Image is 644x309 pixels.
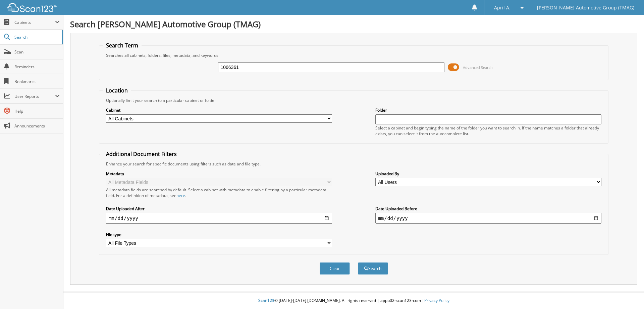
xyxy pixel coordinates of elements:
[375,206,601,211] label: Date Uploaded Before
[106,206,332,211] label: Date Uploaded After
[106,213,332,224] input: start
[424,298,449,303] a: Privacy Policy
[375,213,601,224] input: end
[63,293,644,309] div: © [DATE]-[DATE] [DOMAIN_NAME]. All rights reserved | appb02-scan123-com |
[14,64,60,70] span: Reminders
[14,123,60,129] span: Announcements
[537,6,634,10] span: [PERSON_NAME] Automotive Group (TMAG)
[358,262,388,275] button: Search
[14,108,60,114] span: Help
[463,65,493,70] span: Advanced Search
[103,42,142,49] legend: Search Term
[14,49,60,55] span: Scan
[176,193,185,198] a: here
[14,20,55,25] span: Cabinets
[103,52,605,58] div: Searches all cabinets, folders, files, metadata, and keywords
[14,79,60,84] span: Bookmarks
[106,171,332,177] label: Metadata
[103,150,180,158] legend: Additional Document Filters
[258,298,274,303] span: Scan123
[103,161,605,167] div: Enhance your search for specific documents using filters such as date and file type.
[375,107,601,113] label: Folder
[106,107,332,113] label: Cabinet
[103,98,605,103] div: Optionally limit your search to a particular cabinet or folder
[320,262,350,275] button: Clear
[14,34,59,40] span: Search
[375,171,601,177] label: Uploaded By
[375,125,601,137] div: Select a cabinet and begin typing the name of the folder you want to search in. If the name match...
[7,3,57,12] img: scan123-logo-white.svg
[70,18,637,30] h1: Search [PERSON_NAME] Automotive Group (TMAG)
[14,93,55,99] span: User Reports
[494,6,511,10] span: April A.
[103,87,131,94] legend: Location
[106,187,332,198] div: All metadata fields are searched by default. Select a cabinet with metadata to enable filtering b...
[106,232,332,237] label: File type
